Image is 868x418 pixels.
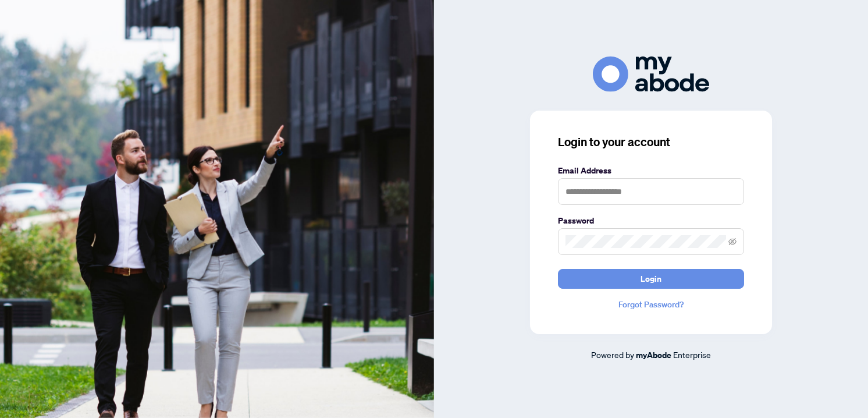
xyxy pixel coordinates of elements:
[593,56,709,92] img: ma-logo
[558,164,744,177] label: Email Address
[558,214,744,227] label: Password
[591,349,634,360] span: Powered by
[728,238,737,246] span: eye-invisible
[673,349,711,360] span: Enterprise
[558,134,744,150] h3: Login to your account
[641,270,661,288] span: Login
[558,269,744,289] button: Login
[636,349,671,362] a: myAbode
[558,298,744,311] a: Forgot Password?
